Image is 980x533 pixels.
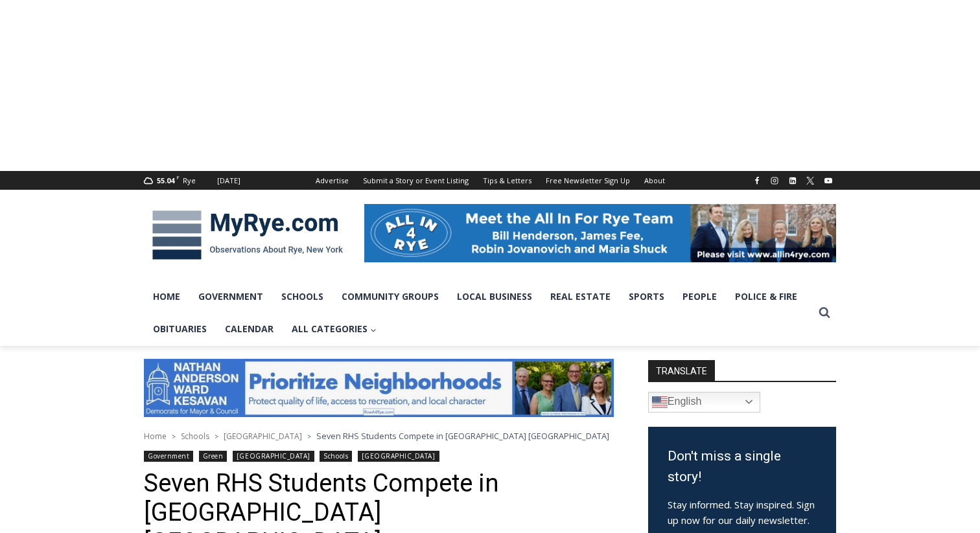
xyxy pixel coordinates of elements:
a: Sports [620,280,673,313]
a: [GEOGRAPHIC_DATA] [224,431,302,442]
nav: Primary Navigation [144,280,813,346]
a: Submit a Story or Event Listing [356,171,476,190]
a: Home [144,280,189,313]
a: Free Newsletter Sign Up [539,171,637,190]
img: All in for Rye [364,204,836,262]
a: YouTube [821,173,836,188]
a: X [802,173,818,188]
a: Government [144,451,193,462]
a: Calendar [216,313,283,345]
nav: Secondary Navigation [309,171,672,190]
nav: Breadcrumbs [144,429,614,442]
a: Advertise [309,171,356,190]
strong: TRANSLATE [648,360,715,381]
a: Tips & Letters [476,171,539,190]
a: Linkedin [785,173,800,188]
a: Instagram [767,173,782,188]
button: View Search Form [813,301,836,324]
a: [GEOGRAPHIC_DATA] [233,451,314,462]
a: [GEOGRAPHIC_DATA] [358,451,439,462]
span: 55.04 [157,176,174,185]
a: Home [144,431,167,442]
span: > [172,432,176,441]
a: Government [189,280,272,313]
a: Community Groups [332,280,448,313]
span: Seven RHS Students Compete in [GEOGRAPHIC_DATA] [GEOGRAPHIC_DATA] [316,430,609,442]
a: Obituaries [144,313,216,345]
a: All Categories [283,313,386,345]
img: MyRye.com [144,201,351,269]
a: Facebook [749,173,765,188]
p: Stay informed. Stay inspired. Sign up now for our daily newsletter. [668,497,817,528]
a: Schools [181,431,209,442]
a: English [648,392,760,413]
div: Rye [183,175,196,187]
span: F [176,174,180,181]
span: > [307,432,311,441]
span: All Categories [292,322,377,336]
a: People [673,280,726,313]
div: [DATE] [217,175,240,187]
a: Schools [272,280,332,313]
h3: Don't miss a single story! [668,446,817,487]
a: Local Business [448,280,541,313]
a: Schools [320,451,352,462]
a: Green [199,451,227,462]
img: en [652,394,668,410]
a: Police & Fire [726,280,806,313]
a: About [637,171,672,190]
span: > [215,432,218,441]
a: Real Estate [541,280,620,313]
